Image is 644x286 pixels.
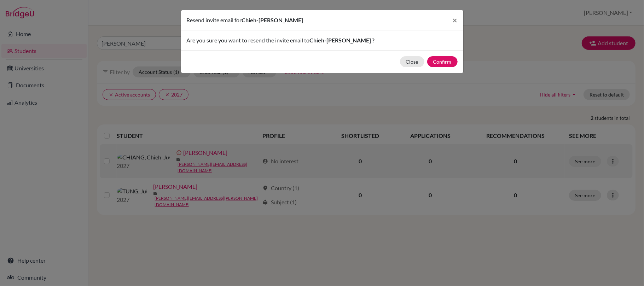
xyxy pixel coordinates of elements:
[447,10,463,30] button: Close
[453,15,458,25] span: ×
[242,17,303,23] span: Chieh-[PERSON_NAME]
[187,36,458,45] p: Are you sure you want to resend the invite email to
[427,56,458,67] button: Confirm
[310,37,375,43] span: Chieh-[PERSON_NAME] ?
[187,17,242,23] span: Resend invite email for
[400,56,424,67] button: Close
